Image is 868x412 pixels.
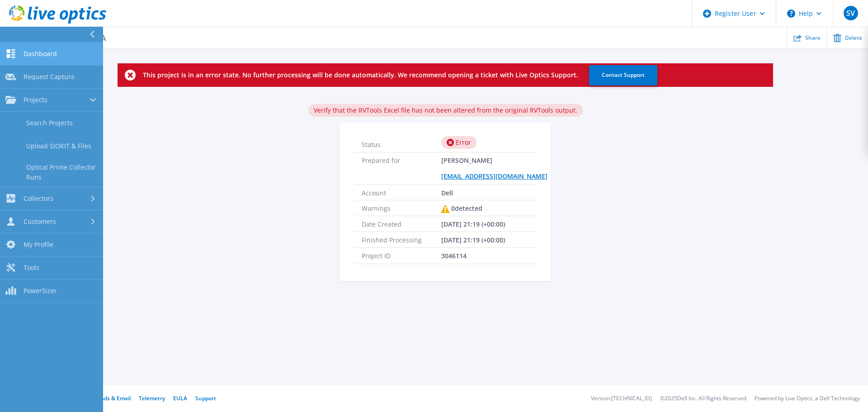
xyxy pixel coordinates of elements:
span: Dell [441,185,453,200]
span: Status [362,137,441,148]
span: Date Created [362,216,441,232]
span: Projects [24,96,47,104]
span: Prepared for [362,152,441,184]
span: Finished Processing [362,232,441,247]
button: Contact Support [589,65,657,85]
span: Delete [845,35,862,41]
span: Collectors [24,194,53,203]
span: PowerSizer [24,287,57,295]
a: EULA [173,394,187,402]
li: © 2025 Dell Inc. All Rights Reserved [660,396,746,402]
a: Telemetry [139,394,165,402]
div: 0 detected [441,200,482,216]
a: [EMAIL_ADDRESS][DOMAIN_NAME] [441,172,547,180]
span: Customers [24,218,56,226]
span: Dashboard [24,50,57,58]
span: 3046114 [441,248,467,263]
p: Verify that the RVTools Excel file has not been altered from the original RVTools output. [308,104,583,117]
span: [DATE] 21:19 (+00:00) [441,216,505,232]
span: Project ID [362,248,441,263]
span: Request Capture [24,73,75,81]
span: SV [846,9,855,17]
span: [DATE] 21:19 (+00:00) [441,232,505,247]
a: Support [195,394,216,402]
span: Tools [24,264,39,272]
span: Share [805,35,821,41]
span: [PERSON_NAME] [441,152,547,184]
span: Warnings [362,200,441,216]
span: Account [362,185,441,200]
a: Ads & Email [100,394,131,402]
span: My Profile [24,241,53,249]
li: Powered by Live Optics, a Dell Technology [755,396,860,402]
p: This project is in an error state. No further processing will be done automatically. We recommend... [143,71,578,80]
li: Version: [TECHNICAL_ID] [591,396,652,402]
div: Error [441,136,476,149]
